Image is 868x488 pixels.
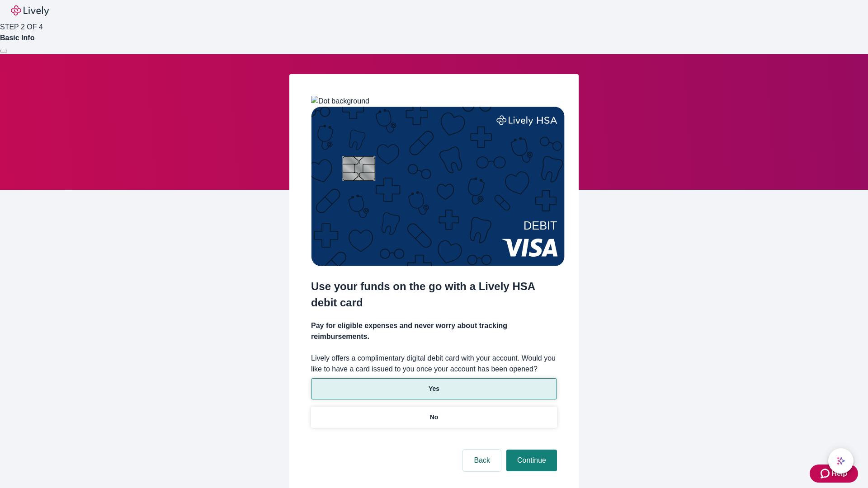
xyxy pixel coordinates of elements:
[836,456,845,465] svg: Lively AI Assistant
[831,468,847,479] span: Help
[311,378,557,399] button: Yes
[463,450,501,471] button: Back
[311,353,557,375] label: Lively offers a complimentary digital debit card with your account. Would you like to have a card...
[11,5,49,16] img: Lively
[311,96,369,107] img: Dot background
[311,407,557,428] button: No
[429,384,439,394] p: Yes
[506,450,557,471] button: Continue
[810,465,858,483] button: Zendesk support iconHelp
[311,278,557,311] h2: Use your funds on the go with a Lively HSA debit card
[821,468,831,479] svg: Zendesk support icon
[311,107,565,266] img: Debit card
[828,448,854,474] button: chat
[311,320,557,342] h4: Pay for eligible expenses and never worry about tracking reimbursements.
[430,413,439,422] p: No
